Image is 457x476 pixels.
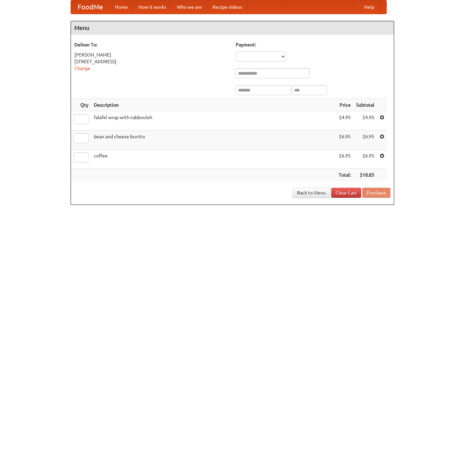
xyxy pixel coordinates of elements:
[331,188,361,198] a: Clear Cart
[293,188,330,198] a: Back to Menu
[336,131,353,150] td: $6.95
[71,99,91,111] th: Qty
[336,99,353,111] th: Price
[133,0,172,14] a: How it works
[74,58,229,65] div: [STREET_ADDRESS]
[71,21,394,35] h4: Menu
[236,41,390,48] h5: Payment:
[172,0,207,14] a: Who we are
[74,66,90,71] a: Change
[353,111,377,131] td: $4.95
[207,0,247,14] a: Recipe videos
[336,150,353,169] td: $6.95
[91,131,336,150] td: bean and cheese burrito
[336,169,353,181] th: Total:
[91,150,336,169] td: coffee
[359,0,380,14] a: Help
[91,111,336,131] td: falafel wrap with tabbouleh
[91,99,336,111] th: Description
[71,0,110,14] a: FoodMe
[353,169,377,181] th: $18.85
[110,0,133,14] a: Home
[353,150,377,169] td: $6.95
[353,99,377,111] th: Subtotal
[74,51,229,58] div: [PERSON_NAME]
[74,41,229,48] h5: Deliver To:
[353,131,377,150] td: $6.95
[336,111,353,131] td: $4.95
[362,188,390,198] button: Purchase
